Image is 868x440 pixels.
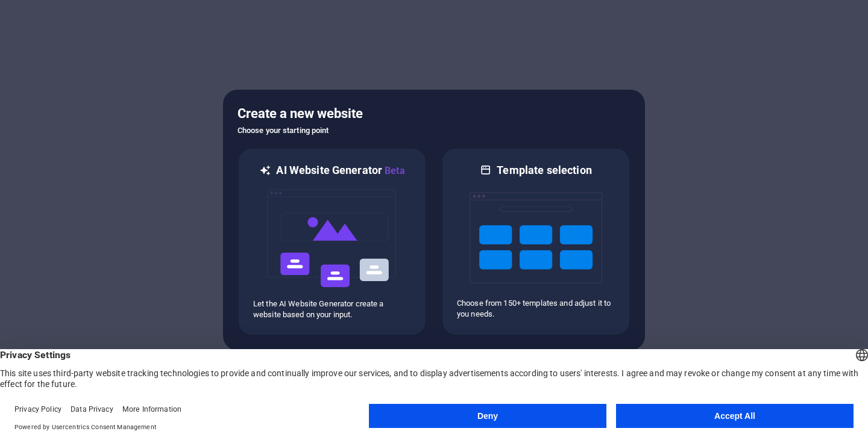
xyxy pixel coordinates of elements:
[276,163,404,178] h6: AI Website Generator
[253,299,411,320] p: Let the AI Website Generator create a website based on your input.
[237,123,631,138] h6: Choose your starting point
[441,147,631,336] div: Template selectionChoose from 150+ templates and adjust it to you needs.
[457,298,615,320] p: Choose from 150+ templates and adjust it to you needs.
[237,104,631,123] h5: Create a new website
[497,163,591,178] h6: Template selection
[266,178,398,299] img: ai
[237,147,427,336] div: AI Website GeneratorBetaaiLet the AI Website Generator create a website based on your input.
[382,165,405,176] span: Beta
